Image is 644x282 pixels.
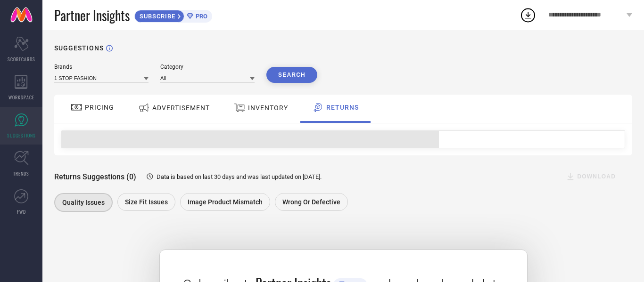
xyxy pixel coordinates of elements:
[266,67,317,83] button: Search
[326,104,359,111] span: RETURNS
[193,13,207,20] span: PRO
[248,104,288,112] span: INVENTORY
[85,104,114,111] span: PRICING
[135,13,178,20] span: SUBSCRIBE
[54,6,130,25] span: Partner Insights
[62,199,105,206] span: Quality issues
[54,64,149,70] div: Brands
[152,104,210,112] span: ADVERTISEMENT
[13,170,29,177] span: TRENDS
[8,94,34,101] span: WORKSPACE
[160,64,255,70] div: Category
[54,44,104,52] h1: SUGGESTIONS
[188,198,263,206] span: Image product mismatch
[134,8,212,23] a: SUBSCRIBEPRO
[54,172,136,181] span: Returns Suggestions (0)
[17,208,26,215] span: FWD
[520,7,537,24] div: Open download list
[125,198,168,206] span: Size fit issues
[8,56,35,63] span: SCORECARDS
[7,132,36,139] span: SUGGESTIONS
[157,173,322,180] span: Data is based on last 30 days and was last updated on [DATE] .
[282,198,340,206] span: Wrong or Defective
